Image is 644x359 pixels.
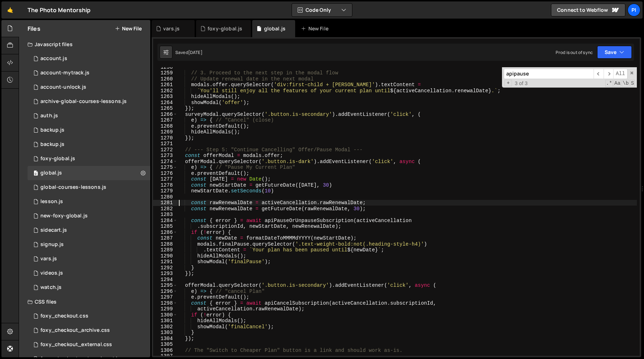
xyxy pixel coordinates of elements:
[153,212,177,218] div: 1283
[153,218,177,224] div: 1284
[28,166,150,180] div: 13533/39483.js
[153,312,177,318] div: 1300
[163,25,180,32] div: vars.js
[153,282,177,289] div: 1295
[622,80,629,87] span: Whole Word Search
[153,300,177,306] div: 1298
[153,277,177,283] div: 1294
[153,253,177,259] div: 1290
[40,156,75,162] div: foxy-global.js
[153,294,177,300] div: 1297
[40,241,64,248] div: signup.js
[40,227,67,233] div: sidecart.js
[153,176,177,182] div: 1277
[40,170,62,176] div: global.js
[153,112,177,118] div: 1266
[153,265,177,271] div: 1292
[115,26,142,31] button: New File
[153,82,177,88] div: 1261
[19,37,150,51] div: Javascript files
[153,135,177,141] div: 1270
[556,49,593,55] div: Prod is out of sync
[28,338,150,352] div: 13533/38747.css
[28,6,91,14] div: The Photo Mentorship
[175,49,203,55] div: Saved
[28,80,150,94] div: 13533/41206.js
[28,266,150,280] div: 13533/42246.js
[40,313,88,319] div: foxy_checkout.css
[153,171,177,177] div: 1276
[153,223,177,230] div: 1285
[1,1,19,19] a: 🤙
[153,241,177,247] div: 1288
[28,152,150,166] div: 13533/34219.js
[153,70,177,76] div: 1259
[153,330,177,336] div: 1303
[28,195,150,209] div: 13533/35472.js
[153,164,177,171] div: 1275
[28,51,150,66] div: 13533/34220.js
[40,256,57,262] div: vars.js
[40,327,110,334] div: foxy_checkout_archive.css
[605,80,613,87] span: RegExp Search
[34,171,38,177] span: 0
[504,69,594,79] input: Search for
[153,247,177,253] div: 1289
[153,271,177,277] div: 1293
[292,4,352,16] button: Code Only
[153,94,177,100] div: 1263
[153,88,177,94] div: 1262
[153,182,177,188] div: 1278
[28,123,150,137] div: 13533/45030.js
[628,4,640,16] a: Pi
[28,209,150,223] div: 13533/40053.js
[28,223,150,237] div: 13533/43446.js
[40,341,112,348] div: foxy_checkout_external.css
[153,230,177,236] div: 1286
[551,4,625,16] a: Connect to Webflow
[153,153,177,159] div: 1273
[153,129,177,135] div: 1269
[153,141,177,147] div: 1271
[40,70,89,76] div: account-mytrack.js
[604,69,614,79] span: ​
[504,80,512,87] span: Toggle Replace mode
[28,309,150,323] div: 13533/38507.css
[613,69,628,79] span: Alt-Enter
[153,341,177,348] div: 1305
[153,64,177,70] div: 1258
[153,306,177,312] div: 1299
[153,348,177,354] div: 1306
[28,180,150,195] div: 13533/35292.js
[28,252,150,266] div: 13533/38978.js
[153,318,177,324] div: 1301
[40,284,62,291] div: watch.js
[153,194,177,200] div: 1280
[40,141,64,148] div: backup.js
[40,55,67,62] div: account.js
[153,188,177,194] div: 1279
[153,159,177,165] div: 1274
[301,25,331,32] div: New File
[630,80,635,87] span: Search In Selection
[40,113,58,119] div: auth.js
[153,336,177,342] div: 1304
[597,46,632,59] button: Save
[153,100,177,106] div: 1264
[153,206,177,212] div: 1282
[153,235,177,241] div: 1287
[594,69,604,79] span: ​
[40,98,127,105] div: archive-global-courses-lessons.js
[512,80,531,87] span: 3 of 3
[28,280,150,295] div: 13533/38527.js
[40,213,88,219] div: new-foxy-global.js
[28,137,150,152] div: 13533/45031.js
[188,49,203,55] div: [DATE]
[40,127,64,133] div: backup.js
[153,123,177,129] div: 1268
[28,94,150,109] div: 13533/43968.js
[153,259,177,265] div: 1291
[28,109,150,123] div: 13533/34034.js
[40,198,63,205] div: lesson.js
